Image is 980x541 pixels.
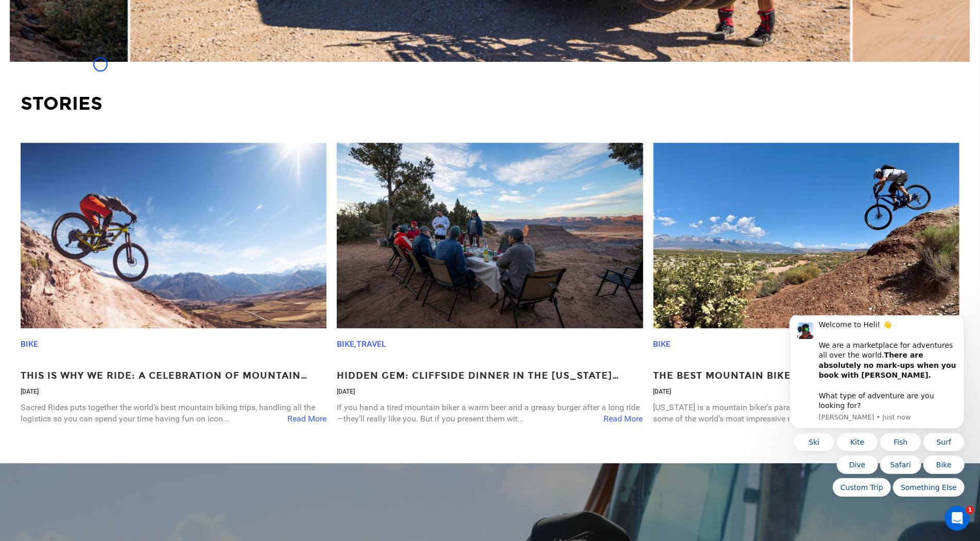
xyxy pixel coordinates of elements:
[654,339,671,349] a: Bike
[337,339,354,349] a: Bike
[45,4,183,95] div: Welcome to Heli! 👋 We are a marketplace for adventures all over the world. What type of adventure...
[654,369,959,383] a: The best mountain bike trips in [US_STATE]
[119,162,191,181] button: Quick reply: Something Else
[21,387,326,396] p: [DATE]
[945,506,970,531] iframe: Intercom live chat
[45,35,182,63] b: There are absolutely no mark-ups when you book with [PERSON_NAME].
[337,369,643,383] a: Hidden Gem: Cliffside dinner in the [US_STATE] biking capitol
[337,402,643,426] p: If you hand a tired mountain biker a warm beer and a greasy burger after a long ride—they’ll real...
[337,387,643,396] p: [DATE]
[15,117,191,181] div: Quick reply options
[63,117,104,136] button: Quick reply: Kite
[149,140,191,158] button: Quick reply: Bike
[337,143,643,328] img: 19A3213-800x500.jpeg
[604,413,643,425] span: Read More
[59,162,117,181] button: Quick reply: Custom Trip
[21,91,959,117] p: Stories
[20,117,61,136] button: Quick reply: Ski
[23,7,40,23] img: Profile image for Carl
[774,316,980,503] iframe: Intercom notifications message
[21,369,326,383] a: This Is Why We Ride: A Celebration Of Mountain Biking
[45,4,183,95] div: Message content
[356,339,386,349] a: Travel
[354,339,356,349] span: ,
[654,387,959,396] p: [DATE]
[63,140,104,158] button: Quick reply: Dive
[966,506,974,514] span: 1
[654,402,959,426] p: [US_STATE] is a mountain biker’s paradise. On the most extreme side, it’s home to some of the wor...
[21,402,326,426] p: Sacred Rides puts together the world’s best mountain biking trips, handling all the logistics so ...
[287,413,326,425] span: Read More
[21,143,326,328] img: sacred-rides-800x500.png
[654,143,959,328] img: 5ae54aa0-d850-4b39-8672-5c38a9cd200f_313_27dfb8c2d7b3192ba3881ee759afb10c_loc_ngl-800x500.jpeg
[106,140,147,158] button: Quick reply: Safari
[106,117,147,136] button: Quick reply: Fish
[21,339,38,349] a: Bike
[149,117,191,136] button: Quick reply: Surf
[45,97,183,106] p: Message from Carl, sent Just now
